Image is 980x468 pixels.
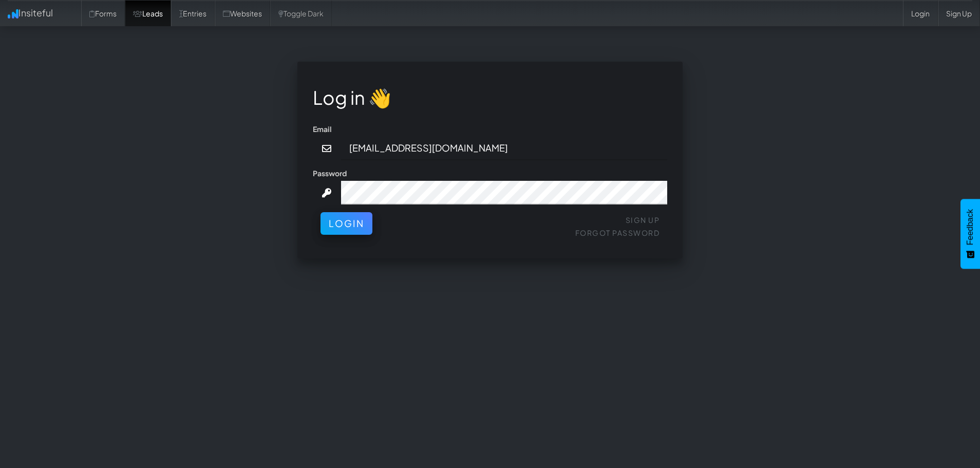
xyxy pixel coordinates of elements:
[313,168,347,178] label: Password
[960,199,980,269] button: Feedback - Show survey
[81,1,125,26] a: Forms
[626,215,660,224] a: Sign Up
[171,1,215,26] a: Entries
[966,209,975,245] span: Feedback
[903,1,938,26] a: Login
[575,228,660,237] a: Forgot Password
[313,124,332,134] label: Email
[270,1,332,26] a: Toggle Dark
[215,1,270,26] a: Websites
[341,137,668,160] input: john@doe.com
[8,9,18,18] img: icon.png
[938,1,980,26] a: Sign Up
[321,212,372,235] button: Login
[313,87,667,108] h1: Log in 👋
[125,1,171,26] a: Leads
